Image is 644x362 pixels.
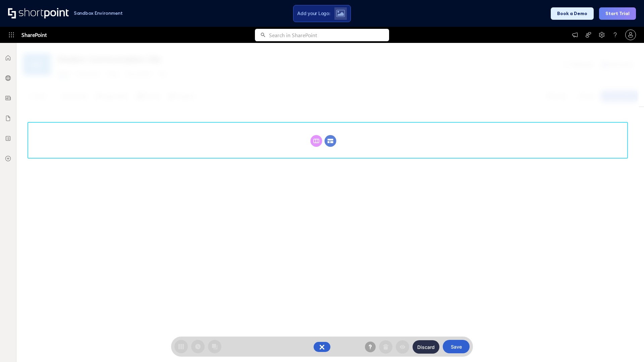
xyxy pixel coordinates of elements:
span: SharePoint [21,27,47,43]
button: Save [443,340,470,353]
img: Upload logo [336,10,345,17]
h1: Sandbox Environment [74,11,123,15]
input: Search in SharePoint [269,29,389,41]
span: Add your Logo: [297,10,330,16]
iframe: Chat Widget [610,330,644,362]
button: Book a Demo [551,7,594,20]
button: Discard [413,340,439,354]
button: Start Trial [599,7,636,20]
